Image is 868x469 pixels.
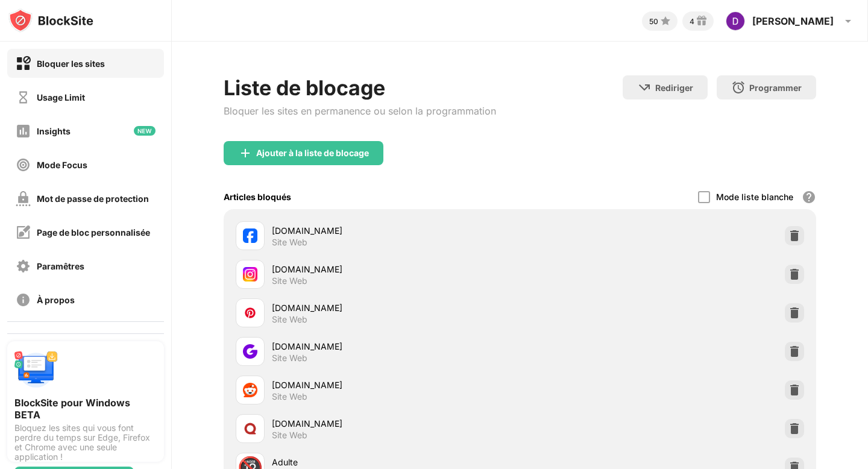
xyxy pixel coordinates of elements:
div: Bloquer les sites [37,58,105,69]
img: new-icon.svg [134,126,156,136]
div: Mode Focus [37,160,87,170]
img: insights-off.svg [16,124,31,139]
img: logo-blocksite.svg [8,8,93,33]
div: À propos [37,295,75,305]
img: ACg8ocJhkqHyjZsu_QGhICGR5nH3vVCLG3t1x8BxVz-iYwCx22m1Zg=s96-c [726,11,745,31]
div: Insights [37,126,71,136]
div: Site Web [272,275,307,286]
img: favicons [243,228,257,243]
img: favicons [243,344,257,359]
div: Site Web [272,237,307,248]
div: Articles bloqués [224,192,291,202]
img: favicons [243,267,257,282]
div: Bloquez les sites qui vous font perdre du temps sur Edge, Firefox et Chrome avec une seule applic... [14,423,157,462]
div: Site Web [272,391,307,402]
div: Page de bloc personnalisée [37,227,150,238]
div: BlockSite pour Windows BETA [14,397,157,421]
div: Ajouter à la liste de blocage [256,148,369,158]
div: [DOMAIN_NAME] [272,340,520,353]
div: Site Web [272,430,307,441]
img: about-off.svg [16,292,31,307]
div: Site Web [272,353,307,364]
img: block-on.svg [16,56,31,71]
img: customize-block-page-off.svg [16,225,31,240]
img: push-desktop.svg [14,348,58,392]
div: Adulte [272,456,520,468]
img: settings-off.svg [16,259,31,274]
img: favicons [243,306,257,320]
div: Paramêtres [37,261,84,271]
div: [DOMAIN_NAME] [272,263,520,275]
img: points-small.svg [658,14,673,28]
img: favicons [243,383,257,397]
div: Usage Limit [37,92,85,102]
div: [DOMAIN_NAME] [272,301,520,314]
div: Site Web [272,314,307,325]
img: time-usage-off.svg [16,90,31,105]
div: Rediriger [655,83,693,93]
div: Mode liste blanche [716,192,793,202]
img: focus-off.svg [16,157,31,172]
div: [DOMAIN_NAME] [272,224,520,237]
img: reward-small.svg [694,14,709,28]
div: Programmer [749,83,802,93]
div: Mot de passe de protection [37,194,149,204]
div: [DOMAIN_NAME] [272,417,520,430]
div: Liste de blocage [224,75,496,100]
div: 50 [649,17,658,26]
div: [PERSON_NAME] [752,15,834,27]
div: Bloquer les sites en permanence ou selon la programmation [224,105,496,117]
img: favicons [243,421,257,436]
img: password-protection-off.svg [16,191,31,206]
div: [DOMAIN_NAME] [272,379,520,391]
div: 4 [690,17,694,26]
